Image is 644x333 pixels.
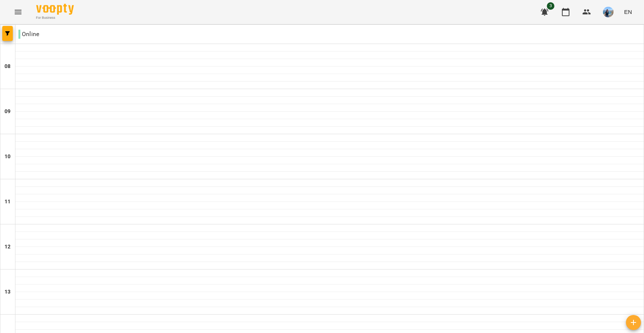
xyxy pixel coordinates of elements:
[5,62,11,71] h6: 08
[5,107,11,116] h6: 09
[36,4,74,15] img: Voopty Logo
[9,3,27,21] button: Menu
[626,315,641,330] button: Add lesson
[624,8,632,16] span: EN
[36,15,74,20] span: For Business
[5,198,11,206] h6: 11
[603,7,613,17] img: 8b0d75930c4dba3d36228cba45c651ae.jpg
[547,2,554,10] span: 3
[5,153,11,161] h6: 10
[621,5,635,19] button: EN
[5,288,11,296] h6: 13
[18,30,39,39] p: Online
[5,243,11,251] h6: 12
